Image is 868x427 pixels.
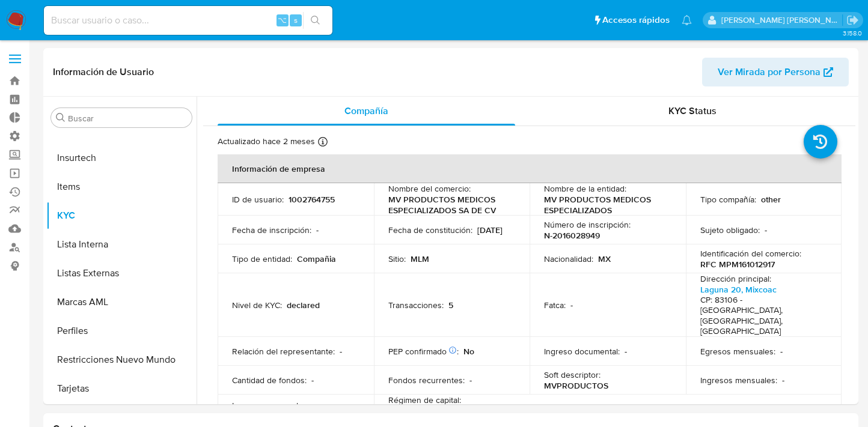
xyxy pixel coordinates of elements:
[53,66,154,78] h1: Información de Usuario
[700,225,760,235] p: Sujeto obligado :
[700,295,823,337] h4: CP: 83106 - [GEOGRAPHIC_DATA], [GEOGRAPHIC_DATA], [GEOGRAPHIC_DATA]
[46,259,197,288] button: Listas Externas
[388,395,461,405] p: Régimen de capital :
[761,194,781,205] p: other
[46,172,197,201] button: Items
[303,12,328,29] button: search-icon
[218,136,315,147] p: Actualizado hace 2 meses
[388,194,511,216] p: MV PRODUCTOS MEDICOS ESPECIALIZADOS SA DE CV
[46,230,197,259] button: Lista Interna
[46,374,197,403] button: Tarjetas
[388,253,406,264] p: Sitio :
[46,288,197,316] button: Marcas AML
[682,15,692,25] a: Notificaciones
[544,219,631,230] p: Número de inscripción :
[765,225,767,235] p: -
[544,230,600,241] p: N-2016028949
[846,14,859,26] a: Salir
[625,346,627,357] p: -
[544,253,593,264] p: Nacionalidad :
[388,225,472,235] p: Fecha de constitución :
[700,375,777,386] p: Ingresos mensuales :
[469,375,472,386] p: -
[602,14,670,26] span: Accesos rápidos
[544,300,566,310] p: Fatca :
[68,113,187,124] input: Buscar
[297,253,336,264] p: Compañia
[44,13,332,28] input: Buscar usuario o caso...
[232,225,311,235] p: Fecha de inscripción :
[232,400,309,411] p: Ingresos mensuales :
[388,300,444,310] p: Transacciones :
[598,253,611,264] p: MX
[700,248,801,259] p: Identificación del comercio :
[278,14,287,26] span: ⌥
[311,375,314,386] p: -
[544,346,620,357] p: Ingreso documental :
[344,104,388,118] span: Compañía
[700,273,771,284] p: Dirección principal :
[544,194,667,216] p: MV PRODUCTOS MEDICOS ESPECIALIZADOS
[232,375,307,386] p: Cantidad de fondos :
[232,346,335,357] p: Relación del representante :
[287,300,320,310] p: declared
[232,194,284,205] p: ID de usuario :
[702,58,849,86] button: Ver Mirada por Persona
[544,183,626,194] p: Nombre de la entidad :
[463,346,474,357] p: No
[232,253,292,264] p: Tipo de entidad :
[544,380,608,391] p: MVPRODUCTOS
[388,183,471,194] p: Nombre del comercio :
[388,346,459,357] p: PEP confirmado :
[289,194,335,205] p: 1002764755
[780,346,783,357] p: -
[46,201,197,230] button: KYC
[411,253,429,264] p: MLM
[544,369,601,380] p: Soft descriptor :
[388,375,465,386] p: Fondos recurrentes :
[700,259,775,270] p: RFC MPM161012917
[668,104,717,118] span: KYC Status
[718,58,821,86] span: Ver Mirada por Persona
[46,345,197,374] button: Restricciones Nuevo Mundo
[340,346,342,357] p: -
[700,346,775,357] p: Egresos mensuales :
[570,300,573,310] p: -
[316,225,319,235] p: -
[721,14,843,26] p: giuliana.competiello@mercadolibre.com
[477,225,503,235] p: [DATE]
[46,316,197,345] button: Perfiles
[46,144,197,172] button: Insurtech
[232,300,282,310] p: Nivel de KYC :
[218,154,842,183] th: Información de empresa
[56,113,66,123] button: Buscar
[700,283,777,295] a: Laguna 20, Mixcoac
[294,14,298,26] span: s
[700,194,756,205] p: Tipo compañía :
[782,375,784,386] p: -
[448,300,453,310] p: 5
